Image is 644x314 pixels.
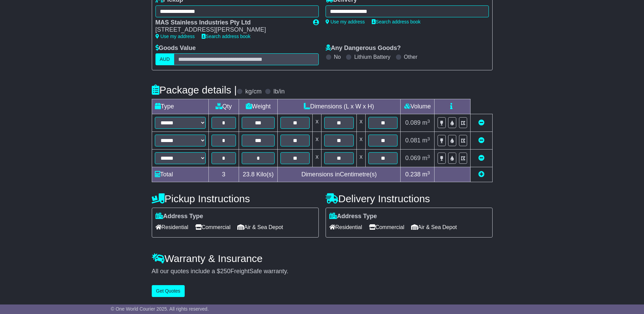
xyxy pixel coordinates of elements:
sup: 3 [427,119,430,124]
a: Use my address [326,19,365,24]
span: Residential [329,222,362,232]
td: x [356,114,365,132]
td: x [313,114,321,132]
div: All our quotes include a $ FreightSafe warranty. [152,268,493,275]
label: No [334,54,341,60]
label: Any Dangerous Goods? [326,45,401,52]
td: Type [152,99,208,114]
td: Dimensions (L x W x H) [277,99,401,114]
sup: 3 [427,170,430,175]
td: x [313,132,321,150]
td: Total [152,167,208,182]
span: m [422,171,430,178]
h4: Delivery Instructions [326,193,493,204]
span: 0.089 [405,119,421,126]
span: Air & Sea Depot [237,222,283,232]
h4: Warranty & Insurance [152,253,493,264]
span: Residential [155,222,188,232]
label: Address Type [329,213,377,220]
span: © One World Courier 2025. All rights reserved. [111,306,209,312]
a: Use my address [155,34,195,39]
sup: 3 [427,154,430,159]
td: x [356,132,365,150]
label: Goods Value [155,45,196,52]
td: Weight [239,99,277,114]
td: x [356,150,365,167]
td: Qty [208,99,239,114]
span: 0.069 [405,155,421,161]
span: Air & Sea Depot [411,222,457,232]
label: Lithium Battery [354,54,390,60]
span: 0.081 [405,137,421,144]
span: Commercial [369,222,404,232]
a: Remove this item [478,119,484,126]
td: Volume [401,99,435,114]
span: m [422,137,430,144]
a: Search address book [202,34,251,39]
a: Add new item [478,171,484,178]
td: 3 [208,167,239,182]
td: x [313,150,321,167]
label: kg/cm [245,88,261,95]
span: m [422,119,430,126]
sup: 3 [427,136,430,141]
label: Address Type [155,213,203,220]
div: [STREET_ADDRESS][PERSON_NAME] [155,26,306,34]
label: AUD [155,53,174,65]
label: Other [404,54,418,60]
td: Kilo(s) [239,167,277,182]
span: m [422,155,430,161]
label: lb/in [273,88,284,95]
div: MAS Stainless Industries Pty Ltd [155,19,306,27]
a: Search address book [372,19,421,24]
a: Remove this item [478,155,484,161]
span: 250 [220,268,231,275]
h4: Package details | [152,84,237,95]
a: Remove this item [478,137,484,144]
h4: Pickup Instructions [152,193,319,204]
button: Get Quotes [152,285,185,297]
td: Dimensions in Centimetre(s) [277,167,401,182]
span: Commercial [195,222,231,232]
span: 23.8 [243,171,255,178]
span: 0.238 [405,171,421,178]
